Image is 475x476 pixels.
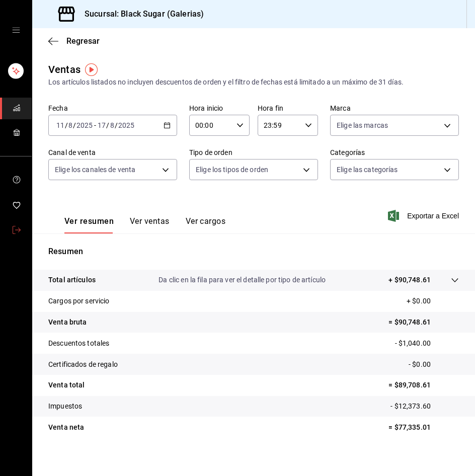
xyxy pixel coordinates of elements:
[94,121,96,129] span: -
[388,275,431,285] p: + $90,748.61
[337,120,388,130] span: Elige las marcas
[115,121,118,129] span: /
[407,296,459,306] p: + $0.00
[159,275,326,285] p: Da clic en la fila para ver el detalle por tipo de artículo
[73,121,76,129] span: /
[110,121,115,129] input: --
[196,165,268,175] span: Elige los tipos de orden
[48,149,177,156] label: Canal de venta
[85,63,98,76] img: Tooltip marker
[330,105,459,112] label: Marca
[64,216,114,233] button: Ver resumen
[56,121,65,129] input: --
[390,210,459,222] button: Exportar a Excel
[48,105,177,112] label: Fecha
[48,36,100,46] button: Regresar
[106,121,109,129] span: /
[337,165,398,175] span: Elige las categorías
[388,422,459,433] p: = $77,335.01
[388,317,459,328] p: = $90,748.61
[189,105,250,112] label: Hora inicio
[395,338,459,349] p: - $1,040.00
[186,216,226,233] button: Ver cargos
[48,62,81,77] div: Ventas
[390,401,459,412] p: - $12,373.60
[258,105,318,112] label: Hora fin
[48,359,118,370] p: Certificados de regalo
[65,121,68,129] span: /
[48,296,110,306] p: Cargos por servicio
[48,338,109,349] p: Descuentos totales
[48,401,82,412] p: Impuestos
[330,149,459,156] label: Categorías
[64,216,225,233] div: navigation tabs
[409,359,459,370] p: - $0.00
[388,380,459,390] p: = $89,708.61
[48,317,87,328] p: Venta bruta
[48,246,459,258] p: Resumen
[130,216,170,233] button: Ver ventas
[55,165,135,175] span: Elige los canales de venta
[48,77,459,88] div: Los artículos listados no incluyen descuentos de orden y el filtro de fechas está limitado a un m...
[76,121,93,129] input: ----
[68,121,73,129] input: --
[97,121,106,129] input: --
[48,275,96,285] p: Total artículos
[48,380,85,390] p: Venta total
[76,8,204,20] h3: Sucursal: Black Sugar (Galerias)
[189,149,318,156] label: Tipo de orden
[66,36,100,46] span: Regresar
[12,26,20,34] button: open drawer
[48,422,84,433] p: Venta neta
[118,121,135,129] input: ----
